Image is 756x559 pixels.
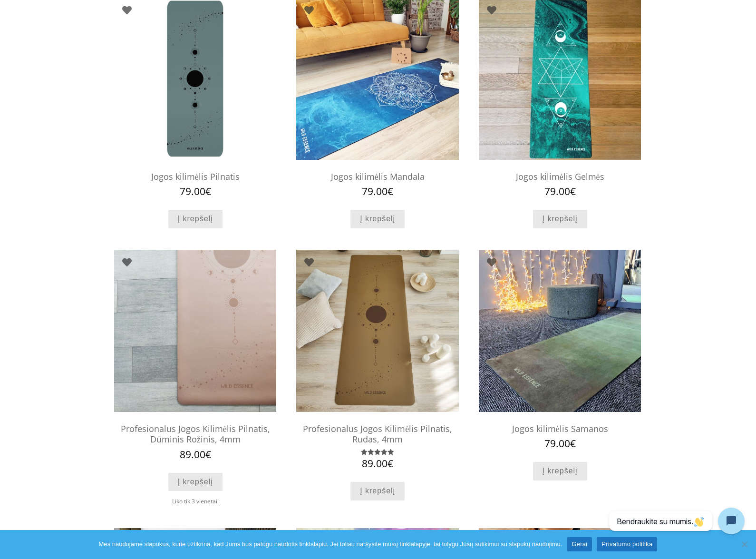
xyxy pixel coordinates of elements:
span: € [388,457,393,470]
a: Add to cart: “Jogos kilimėlis Samanos” [533,462,587,481]
a: profesionalus jogos kilimelisjogos kilimelisProfesionalus Jogos Kilimėlis Pilnatis, Dūminis Rožin... [114,250,276,461]
a: Add to cart: “Jogos kilimėlis Gelmės” [533,210,587,228]
bdi: 79.00 [362,185,393,198]
div: Įvertinimas: 5.00 iš 5 [361,449,394,455]
a: jogos kilimelisjogos kilimelisJogos kilimėlis Samanos 79.00€ [479,250,641,450]
span: Mes naudojame slapukus, kurie užtikrina, kad Jums bus patogu naudotis tinklalapiu. Jei toliau nar... [99,539,562,549]
a: Privatumo politika [597,537,657,551]
div: Liko tik 3 vienetai! [114,496,276,507]
h2: Profesionalus Jogos Kilimėlis Pilnatis, Rudas, 4mm [296,419,458,449]
h2: Jogos kilimėlis Mandala [296,167,458,186]
span: € [570,185,576,198]
a: Gerai [567,537,592,551]
bdi: 79.00 [180,185,211,198]
span: € [570,437,576,450]
h2: Jogos kilimėlis Samanos [479,419,641,439]
a: Add to cart: “Jogos kilimėlis Pilnatis” [168,210,223,228]
img: jogos kilimelis [479,250,641,412]
span: Įvertinimas: iš 5 [361,449,394,483]
a: Add to cart: “Profesionalus Jogos Kilimėlis Pilnatis, Dūminis Rožinis, 4mm” [168,473,223,491]
span: € [388,185,393,198]
bdi: 79.00 [544,437,576,450]
bdi: 79.00 [544,185,576,198]
a: neslystantis jogos kilimelisneslystantis jogos kilimelisProfesionalus Jogos Kilimėlis Pilnatis, R... [296,250,458,470]
bdi: 89.00 [180,448,211,461]
span: € [205,185,211,198]
span: Ne [739,539,749,549]
a: Add to cart: “Profesionalus Jogos Kilimėlis Pilnatis, Rudas, 4mm” [350,482,405,500]
span: € [205,448,211,461]
h2: Jogos kilimėlis Pilnatis [114,167,276,186]
h2: Jogos kilimėlis Gelmės [479,167,641,186]
a: Add to cart: “Jogos kilimėlis Mandala” [350,210,405,228]
bdi: 89.00 [362,457,393,470]
h2: Profesionalus Jogos Kilimėlis Pilnatis, Dūminis Rožinis, 4mm [114,419,276,449]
